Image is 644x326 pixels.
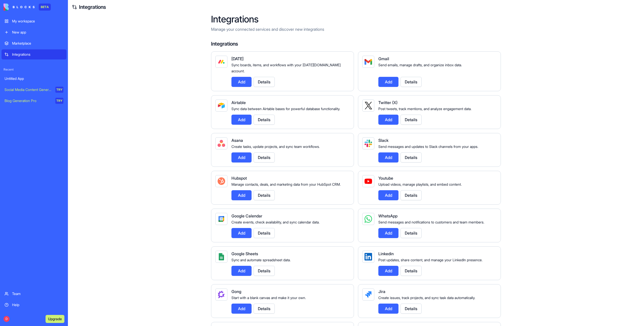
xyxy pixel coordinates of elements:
p: Manage your connected services and discover new integrations [211,26,501,32]
button: Details [254,152,275,162]
span: Hubspot [231,176,247,181]
span: [DATE] [231,56,244,61]
a: BETA [4,4,51,11]
div: Social Media Content Generator [5,87,52,92]
button: Details [254,77,275,87]
a: Blog Generation ProTRY [2,96,66,106]
span: WhatsApp [378,213,397,218]
div: Team [12,291,63,296]
a: Integrations [79,4,106,11]
span: Manage contacts, deals, and marketing data from your HubSpot CRM. [231,182,341,186]
span: Create issues, track projects, and sync task data automatically. [378,296,475,300]
img: logo [4,4,35,11]
span: D [4,316,10,322]
button: Details [254,266,275,276]
div: Blog Generation Pro [5,98,52,103]
button: Add [378,152,398,162]
div: TRY [55,87,63,93]
button: Add [231,152,252,162]
div: Marketplace [12,41,63,46]
div: TRY [55,98,63,104]
button: Add [231,304,252,314]
span: Recent [2,68,66,72]
a: Help [2,300,66,310]
button: Add [378,190,398,200]
span: Post updates, share content, and manage your LinkedIn presence. [378,258,482,262]
span: Asana [231,138,243,143]
button: Add [378,228,398,238]
span: Youtube [378,176,393,181]
button: Add [378,77,398,87]
span: Jira [378,289,385,294]
button: Details [400,266,422,276]
h4: Integrations [211,40,501,47]
div: New app [12,30,63,35]
button: Details [254,115,275,125]
div: My workspace [12,19,63,24]
span: Create events, check availability, and sync calendar data. [231,220,319,224]
span: Sync data between Airtable bases for powerful database functionality. [231,107,340,111]
span: Airtable [231,100,246,105]
button: Upgrade [46,315,64,323]
span: Sync boards, items, and workflows with your [DATE][DOMAIN_NAME] account. [231,63,341,73]
a: Team [2,289,66,299]
span: Gmail [378,56,389,61]
button: Details [254,304,275,314]
button: Details [254,228,275,238]
a: My workspace [2,16,66,26]
a: Social Media Content GeneratorTRY [2,85,66,95]
button: Add [231,228,252,238]
button: Details [254,190,275,200]
a: Untitled App [2,74,66,84]
div: Untitled App [5,76,63,81]
button: Add [231,77,252,87]
h2: Integrations [211,14,501,24]
button: Add [378,304,398,314]
button: Add [231,115,252,125]
span: Linkedin [378,251,394,256]
button: Add [231,190,252,200]
button: Details [400,228,422,238]
button: Details [400,152,422,162]
span: Google Sheets [231,251,258,256]
span: Slack [378,138,388,143]
button: Add [378,266,398,276]
span: Send messages and updates to Slack channels from your apps. [378,144,478,149]
button: Details [400,190,422,200]
a: New app [2,27,66,37]
span: Gong [231,289,241,294]
div: Help [12,302,63,307]
span: Upload videos, manage playlists, and embed content. [378,182,462,186]
a: Marketplace [2,38,66,48]
button: Details [400,77,422,87]
span: Send messages and notifications to customers and team members. [378,220,484,224]
button: Add [378,115,398,125]
button: Add [231,266,252,276]
span: Google Calendar [231,213,262,218]
span: Post tweets, track mentions, and analyze engagement data. [378,107,471,111]
span: Start with a blank canvas and make it your own. [231,296,306,300]
span: Twitter (X) [378,100,397,105]
button: Details [400,304,422,314]
div: Integrations [12,52,63,57]
a: Upgrade [46,316,64,321]
span: Create tasks, update projects, and sync team workflows. [231,144,320,149]
div: BETA [39,4,51,11]
span: Sync and automate spreadsheet data. [231,258,291,262]
button: Details [400,115,422,125]
a: Integrations [2,49,66,59]
span: Send emails, manage drafts, and organize inbox data. [378,63,462,67]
